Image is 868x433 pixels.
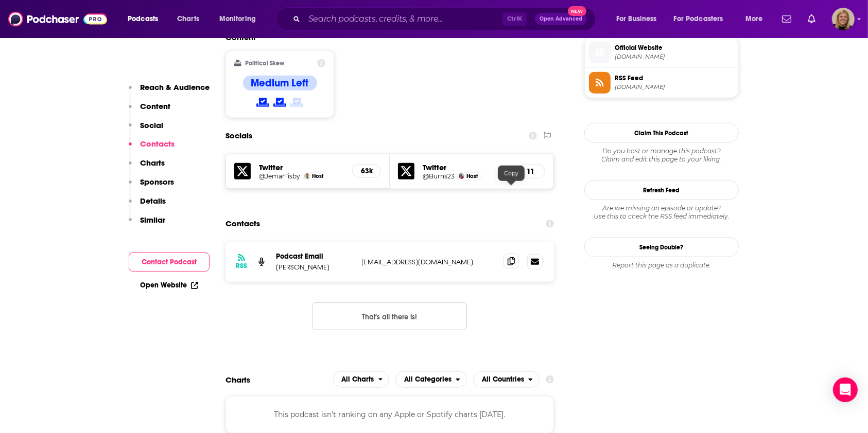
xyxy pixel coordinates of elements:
h2: Platforms [333,371,390,388]
p: Contacts [140,139,175,149]
a: RSS Feed[DOMAIN_NAME] [589,72,734,94]
span: More [745,12,763,26]
span: Open Advanced [540,16,582,22]
img: Jemar Tisby [304,173,310,179]
button: open menu [333,371,390,388]
h2: Charts [225,375,250,385]
div: Claim and edit this page to your liking. [584,147,739,164]
a: Official Website[DOMAIN_NAME] [589,42,734,63]
p: Similar [140,215,165,225]
span: All Categories [404,376,452,383]
p: [EMAIL_ADDRESS][DOMAIN_NAME] [361,258,495,266]
button: Open AdvancedNew [535,13,587,25]
span: Podcasts [128,12,158,26]
button: open menu [609,11,670,27]
a: @Burns23 [423,172,455,180]
p: Charts [140,158,165,168]
button: Show profile menu [832,8,855,30]
button: Details [129,196,166,215]
h2: Political Skew [246,60,285,67]
h2: Socials [225,126,252,146]
p: Content [140,101,170,111]
h5: Twitter [259,163,344,172]
span: Logged in as avansolkema [832,8,855,30]
input: Search podcasts, credits, & more... [304,11,502,27]
span: Charts [177,12,199,26]
h2: Countries [473,371,540,388]
button: Claim This Podcast [584,123,739,143]
span: Do you host or manage this podcast? [584,147,739,155]
button: open menu [738,11,776,27]
span: feeds.megaphone.fm [615,83,734,91]
button: Content [129,101,170,120]
h2: Contacts [225,214,260,233]
button: Nothing here. [313,302,467,330]
span: All Charts [342,376,374,383]
a: Show notifications dropdown [804,10,820,28]
span: For Business [616,12,657,26]
div: Open Intercom Messenger [833,377,858,402]
button: open menu [667,11,738,27]
h3: RSS [236,262,247,270]
h5: Twitter [423,163,508,172]
button: Social [129,120,163,139]
a: Show notifications dropdown [778,10,795,28]
span: Host [466,173,478,179]
p: Social [140,120,163,130]
button: Refresh Feed [584,180,739,200]
p: Reach & Audience [140,82,210,92]
a: Open Website [140,281,198,290]
button: Similar [129,215,165,234]
img: User Profile [832,8,855,30]
button: Contact Podcast [129,252,210,272]
button: open menu [473,371,540,388]
span: Ctrl K [502,12,527,26]
span: Host [312,173,323,179]
button: open menu [212,11,269,27]
a: @JemarTisby [259,172,300,180]
img: Tyler Burns [459,173,464,179]
span: passthemic.fireside.fm [615,53,734,61]
a: Seeing Double? [584,237,739,257]
button: Reach & Audience [129,82,210,101]
p: Sponsors [140,177,174,187]
h5: 11 [525,167,536,176]
h5: 63k [361,167,372,175]
h2: Categories [395,371,467,388]
div: Are we missing an episode or update? Use this to check the RSS feed immediately. [584,204,739,221]
p: Podcast Email [276,252,353,261]
span: All Countries [482,376,524,383]
button: Sponsors [129,177,174,196]
button: Contacts [129,139,175,158]
p: [PERSON_NAME] [276,263,353,272]
h4: Medium Left [251,77,309,89]
span: Official Website [615,43,734,52]
button: Charts [129,158,165,177]
div: Report this page as a duplicate. [584,261,739,269]
div: This podcast isn't ranking on any Apple or Spotify charts [DATE]. [225,396,554,433]
button: open menu [395,371,467,388]
div: Copy [498,166,525,181]
img: Podchaser - Follow, Share and Rate Podcasts [8,9,107,29]
div: Search podcasts, credits, & more... [286,7,605,31]
p: Details [140,196,166,206]
a: Charts [170,11,205,27]
button: open menu [120,11,171,27]
span: Monitoring [219,12,256,26]
span: New [568,6,586,16]
span: For Podcasters [674,12,723,26]
span: RSS Feed [615,74,734,83]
